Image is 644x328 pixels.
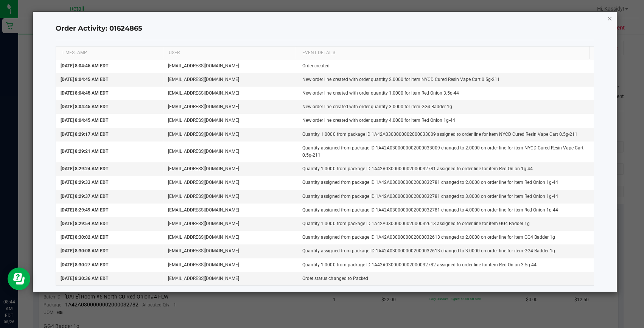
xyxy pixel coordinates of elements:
[61,262,108,267] span: [DATE] 8:30:27 AM EDT
[61,118,108,123] span: [DATE] 8:04:45 AM EDT
[298,73,594,87] td: New order line created with order quantity 2.0000 for item NYCD Cured Resin Vape Cart 0.5g-211
[163,176,298,190] td: [EMAIL_ADDRESS][DOMAIN_NAME]
[61,248,108,253] span: [DATE] 8:30:08 AM EDT
[298,128,594,141] td: Quantity 1.0000 from package ID 1A42A0300000002000033009 assigned to order line for item NYCD Cur...
[8,267,30,290] iframe: Resource center
[56,47,163,59] th: TIMESTAMP
[298,114,594,127] td: New order line created with order quantity 4.0000 for item Red Onion 1g-44
[298,162,594,176] td: Quantity 1.0000 from package ID 1A42A0300000002000032781 assigned to order line for item Red Onio...
[298,59,594,73] td: Order created
[61,132,108,137] span: [DATE] 8:29:17 AM EDT
[61,221,108,226] span: [DATE] 8:29:54 AM EDT
[298,141,594,162] td: Quantity assigned from package ID 1A42A0300000002000033009 changed to 2.0000 on order line for it...
[61,63,108,68] span: [DATE] 8:04:45 AM EDT
[298,258,594,272] td: Quantity 1.0000 from package ID 1A42A0300000002000032782 assigned to order line for item Red Onio...
[163,59,298,73] td: [EMAIL_ADDRESS][DOMAIN_NAME]
[163,128,298,141] td: [EMAIL_ADDRESS][DOMAIN_NAME]
[163,87,298,100] td: [EMAIL_ADDRESS][DOMAIN_NAME]
[163,100,298,114] td: [EMAIL_ADDRESS][DOMAIN_NAME]
[298,231,594,244] td: Quantity assigned from package ID 1A42A0300000002000032613 changed to 2.0000 on order line for it...
[163,204,298,217] td: [EMAIL_ADDRESS][DOMAIN_NAME]
[296,47,589,59] th: EVENT DETAILS
[298,87,594,100] td: New order line created with order quantity 1.0000 for item Red Onion 3.5g-44
[163,47,296,59] th: USER
[163,244,298,258] td: [EMAIL_ADDRESS][DOMAIN_NAME]
[61,180,108,185] span: [DATE] 8:29:33 AM EDT
[298,176,594,190] td: Quantity assigned from package ID 1A42A0300000002000032781 changed to 2.0000 on order line for it...
[163,272,298,285] td: [EMAIL_ADDRESS][DOMAIN_NAME]
[298,204,594,217] td: Quantity assigned from package ID 1A42A0300000002000032781 changed to 4.0000 on order line for it...
[298,272,594,285] td: Order status changed to Packed
[61,166,108,171] span: [DATE] 8:29:24 AM EDT
[163,114,298,127] td: [EMAIL_ADDRESS][DOMAIN_NAME]
[61,194,108,199] span: [DATE] 8:29:37 AM EDT
[56,24,594,34] h4: Order Activity: 01624865
[61,104,108,109] span: [DATE] 8:04:45 AM EDT
[298,217,594,231] td: Quantity 1.0000 from package ID 1A42A0300000002000032613 assigned to order line for item GG4 Badd...
[163,217,298,231] td: [EMAIL_ADDRESS][DOMAIN_NAME]
[61,149,108,154] span: [DATE] 8:29:21 AM EDT
[61,77,108,82] span: [DATE] 8:04:45 AM EDT
[61,276,108,281] span: [DATE] 8:30:36 AM EDT
[61,235,108,240] span: [DATE] 8:30:02 AM EDT
[163,231,298,244] td: [EMAIL_ADDRESS][DOMAIN_NAME]
[163,73,298,87] td: [EMAIL_ADDRESS][DOMAIN_NAME]
[298,190,594,204] td: Quantity assigned from package ID 1A42A0300000002000032781 changed to 3.0000 on order line for it...
[61,90,108,96] span: [DATE] 8:04:45 AM EDT
[163,190,298,204] td: [EMAIL_ADDRESS][DOMAIN_NAME]
[163,162,298,176] td: [EMAIL_ADDRESS][DOMAIN_NAME]
[163,258,298,272] td: [EMAIL_ADDRESS][DOMAIN_NAME]
[163,141,298,162] td: [EMAIL_ADDRESS][DOMAIN_NAME]
[298,100,594,114] td: New order line created with order quantity 3.0000 for item GG4 Badder 1g
[298,244,594,258] td: Quantity assigned from package ID 1A42A0300000002000032613 changed to 3.0000 on order line for it...
[61,207,108,213] span: [DATE] 8:29:49 AM EDT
